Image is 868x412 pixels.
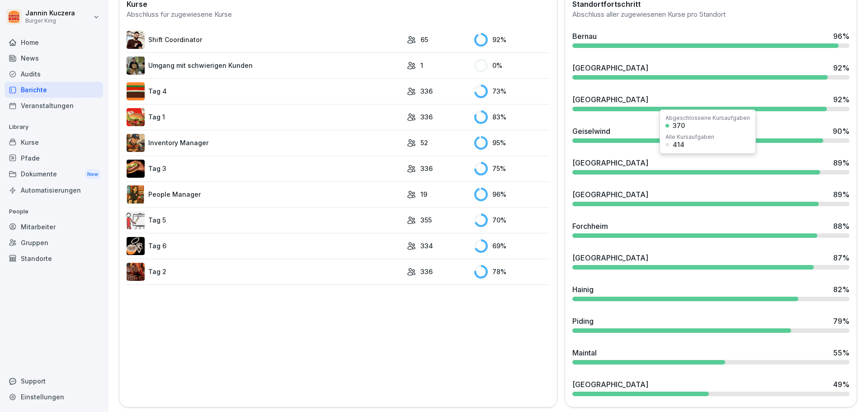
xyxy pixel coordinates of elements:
[572,31,597,42] div: Bernau
[833,221,849,232] div: 88 %
[127,134,402,152] a: Inventory Manager
[127,82,145,100] img: a35kjdk9hf9utqmhbz0ibbvi.png
[572,94,648,105] div: [GEOGRAPHIC_DATA]
[569,154,853,178] a: [GEOGRAPHIC_DATA]89%
[665,134,714,140] div: Alle Kursaufgaben
[474,213,550,227] div: 70 %
[569,344,853,368] a: Maintal55%
[127,237,145,255] img: rvamvowt7cu6mbuhfsogl0h5.png
[5,82,103,98] a: Berichte
[833,252,849,263] div: 87 %
[5,182,103,198] a: Automatisierungen
[5,166,103,183] a: DokumenteNew
[5,150,103,166] a: Pfade
[474,162,550,175] div: 75 %
[25,9,75,17] p: Jannin Kuczera
[5,134,103,150] a: Kurse
[5,66,103,82] a: Audits
[5,50,103,66] a: News
[474,59,550,72] div: 0 %
[569,375,853,400] a: [GEOGRAPHIC_DATA]49%
[127,185,402,204] a: People Manager
[569,249,853,273] a: [GEOGRAPHIC_DATA]87%
[127,9,550,20] div: Abschluss für zugewiesene Kurse
[572,126,610,137] div: Geiselwind
[572,157,648,168] div: [GEOGRAPHIC_DATA]
[127,82,402,100] a: Tag 4
[833,62,849,73] div: 92 %
[5,389,103,405] a: Einstellungen
[5,251,103,266] a: Standorte
[420,86,433,96] p: 336
[127,57,402,75] a: Umgang mit schwierigen Kunden
[833,126,849,137] div: 90 %
[127,185,145,204] img: xc3x9m9uz5qfs93t7kmvoxs4.png
[474,110,550,124] div: 83 %
[5,235,103,251] a: Gruppen
[665,115,750,121] div: Abgeschlossene Kursaufgaben
[5,219,103,235] a: Mitarbeiter
[572,252,648,263] div: [GEOGRAPHIC_DATA]
[474,33,550,47] div: 92 %
[474,239,550,253] div: 69 %
[127,134,145,152] img: o1h5p6rcnzw0lu1jns37xjxx.png
[127,108,145,126] img: kxzo5hlrfunza98hyv09v55a.png
[569,185,853,210] a: [GEOGRAPHIC_DATA]89%
[5,98,103,114] a: Veranstaltungen
[5,373,103,389] div: Support
[420,112,433,122] p: 336
[420,215,432,225] p: 355
[569,59,853,83] a: [GEOGRAPHIC_DATA]92%
[5,166,103,183] div: Dokumente
[127,31,402,49] a: Shift Coordinator
[127,160,145,178] img: cq6tslmxu1pybroki4wxmcwi.png
[833,316,849,327] div: 79 %
[833,157,849,168] div: 89 %
[474,188,550,201] div: 96 %
[127,211,145,229] img: vy1vuzxsdwx3e5y1d1ft51l0.png
[420,35,428,44] p: 65
[420,241,433,251] p: 334
[420,164,433,173] p: 336
[420,189,427,199] p: 19
[474,85,550,98] div: 73 %
[5,34,103,50] a: Home
[127,108,402,126] a: Tag 1
[420,267,433,276] p: 336
[569,312,853,336] a: Piding79%
[420,61,423,70] p: 1
[127,160,402,178] a: Tag 3
[569,280,853,305] a: Hainig82%
[833,94,849,105] div: 92 %
[833,31,849,42] div: 96 %
[569,217,853,242] a: Forchheim88%
[572,379,648,390] div: [GEOGRAPHIC_DATA]
[127,263,402,281] a: Tag 2
[673,123,685,129] div: 370
[127,211,402,229] a: Tag 5
[572,189,648,200] div: [GEOGRAPHIC_DATA]
[572,316,594,327] div: Piding
[474,265,550,279] div: 78 %
[833,347,849,358] div: 55 %
[127,237,402,255] a: Tag 6
[572,347,597,358] div: Maintal
[569,122,853,147] a: Geiselwind90%
[833,284,849,295] div: 82 %
[572,284,594,295] div: Hainig
[833,379,849,390] div: 49 %
[474,136,550,150] div: 95 %
[673,142,684,148] div: 414
[572,9,849,20] div: Abschluss aller zugewiesenen Kurse pro Standort
[127,263,145,281] img: hzkj8u8nkg09zk50ub0d0otk.png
